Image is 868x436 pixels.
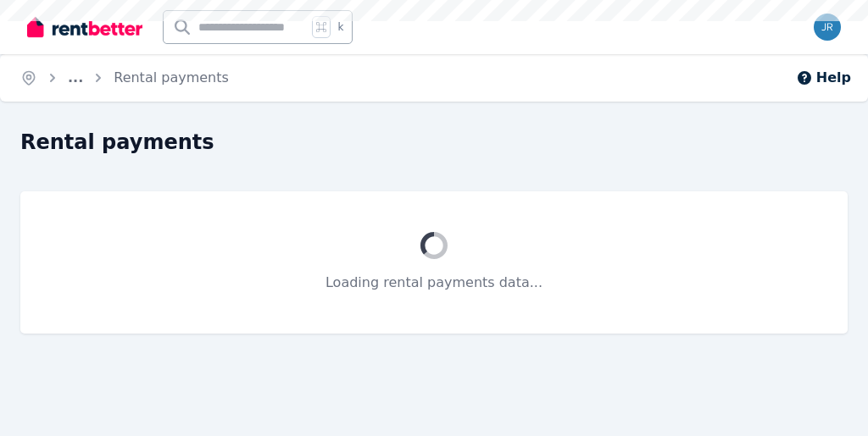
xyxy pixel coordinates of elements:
[814,14,841,41] img: Jun Rey Lahoylahoy
[337,20,343,34] span: k
[20,129,214,156] h1: Rental payments
[61,273,807,293] p: Loading rental payments data...
[68,69,83,86] a: ...
[27,14,142,40] img: RentBetter
[796,68,851,88] button: Help
[114,69,229,86] a: Rental payments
